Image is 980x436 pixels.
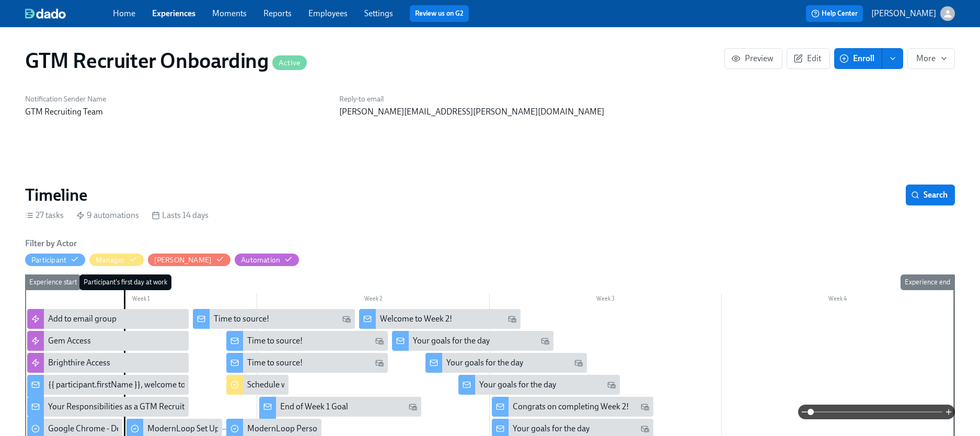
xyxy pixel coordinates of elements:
[882,48,903,69] button: enroll
[27,397,189,417] div: Your Responsibilities as a GTM Recruiter
[724,48,782,69] button: Preview
[901,274,954,290] div: Experience end
[492,397,653,417] div: Congrats on completing Week 2!
[27,353,189,373] div: Brighthire Access
[308,8,348,18] a: Employees
[607,381,616,389] svg: Work Email
[235,254,299,266] button: Automation
[212,8,247,18] a: Moments
[479,379,556,391] div: Your goals for the day
[841,53,874,64] span: Enroll
[871,8,936,19] p: [PERSON_NAME]
[446,357,523,369] div: Your goals for the day
[871,6,955,21] button: [PERSON_NAME]
[574,359,583,367] svg: Work Email
[913,190,948,200] span: Search
[733,53,774,64] span: Preview
[263,8,292,18] a: Reports
[193,309,354,329] div: Time to source!
[31,255,66,265] div: Hide Participant
[458,375,620,395] div: Your goals for the day
[25,94,327,104] h6: Notification Sender Name
[25,8,66,19] img: dado
[641,403,649,411] svg: Work Email
[247,423,359,434] div: ModernLoop Personal Settings
[409,403,417,411] svg: Work Email
[152,210,209,221] div: Lasts 14 days
[27,309,189,329] div: Add to email group
[375,359,384,367] svg: Work Email
[413,335,490,347] div: Your goals for the day
[25,185,87,205] h2: Timeline
[96,255,124,265] div: Hide Manager
[25,8,113,19] a: dado
[48,401,192,412] div: Your Responsibilities as a GTM Recruiter
[916,53,946,64] span: More
[247,357,303,369] div: Time to source!
[113,8,135,18] a: Home
[787,48,830,69] button: Edit
[48,313,117,325] div: Add to email group
[76,210,139,221] div: 9 automations
[226,353,388,373] div: Time to source!
[214,313,269,325] div: Time to source!
[513,401,629,412] div: Congrats on completing Week 2!
[364,8,393,18] a: Settings
[339,106,641,118] p: [PERSON_NAME][EMAIL_ADDRESS][PERSON_NAME][DOMAIN_NAME]
[806,5,863,22] button: Help Center
[226,331,388,351] div: Time to source!
[48,335,91,347] div: Gem Access
[25,254,85,266] button: Participant
[25,274,81,290] div: Experience start
[375,337,384,345] svg: Work Email
[27,375,189,395] div: {{ participant.firstName }}, welcome to the team!
[834,48,882,69] button: Enroll
[339,94,641,104] h6: Reply-to email
[247,335,303,347] div: Time to source!
[48,423,187,434] div: Google Chrome - Default Web Browser
[508,315,516,323] svg: Work Email
[48,379,221,391] div: {{ participant.firstName }}, welcome to the team!
[425,353,587,373] div: Your goals for the day
[392,331,554,351] div: Your goals for the day
[25,106,327,118] p: GTM Recruiting Team
[89,254,143,266] button: Manager
[154,255,212,265] div: [PERSON_NAME]
[490,293,722,307] div: Week 3
[380,313,452,325] div: Welcome to Week 2!
[359,309,521,329] div: Welcome to Week 2!
[226,375,289,395] div: Schedule weekly 1:1s with {{ participant.fullName }}
[811,8,858,19] span: Help Center
[27,331,189,351] div: Gem Access
[541,337,549,345] svg: Work Email
[241,255,280,265] div: Hide Automation
[48,357,110,369] div: Brighthire Access
[148,254,231,266] button: [PERSON_NAME]
[25,48,307,73] h1: GTM Recruiter Onboarding
[79,274,171,290] div: Participant's first day at work
[795,53,821,64] span: Edit
[906,185,955,205] button: Search
[641,424,649,433] svg: Work Email
[415,8,464,19] a: Review us on G2
[722,293,954,307] div: Week 4
[513,423,590,434] div: Your goals for the day
[907,48,955,69] button: More
[147,423,220,434] div: ModernLoop Set Up
[259,397,421,417] div: End of Week 1 Goal
[247,379,429,391] div: Schedule weekly 1:1s with {{ participant.fullName }}
[342,315,351,323] svg: Work Email
[257,293,489,307] div: Week 2
[25,238,77,249] h6: Filter by Actor
[280,401,348,412] div: End of Week 1 Goal
[152,8,195,18] a: Experiences
[410,5,469,22] button: Review us on G2
[272,59,307,67] span: Active
[25,210,64,221] div: 27 tasks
